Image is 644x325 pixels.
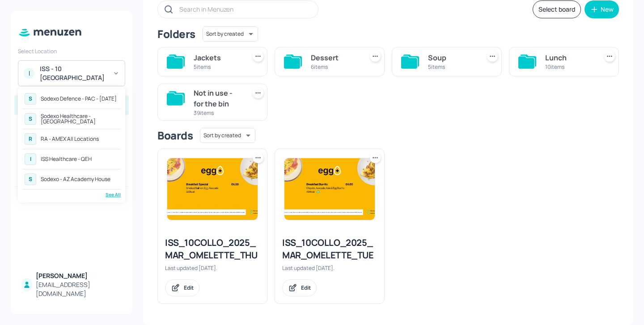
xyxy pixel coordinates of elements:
div: Sodexo Healthcare - [GEOGRAPHIC_DATA] [41,114,119,124]
div: S [25,93,36,105]
div: Sodexo - AZ Academy House [41,177,110,182]
div: ISS Healthcare - QEH [41,156,92,162]
div: R [25,133,36,145]
div: RA - AMEX All Locations [41,136,99,142]
div: I [25,153,36,165]
div: S [25,113,36,125]
div: See All [22,191,121,198]
div: Sodexo Defence - PAC - [DATE] [41,96,117,101]
div: S [25,173,36,185]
